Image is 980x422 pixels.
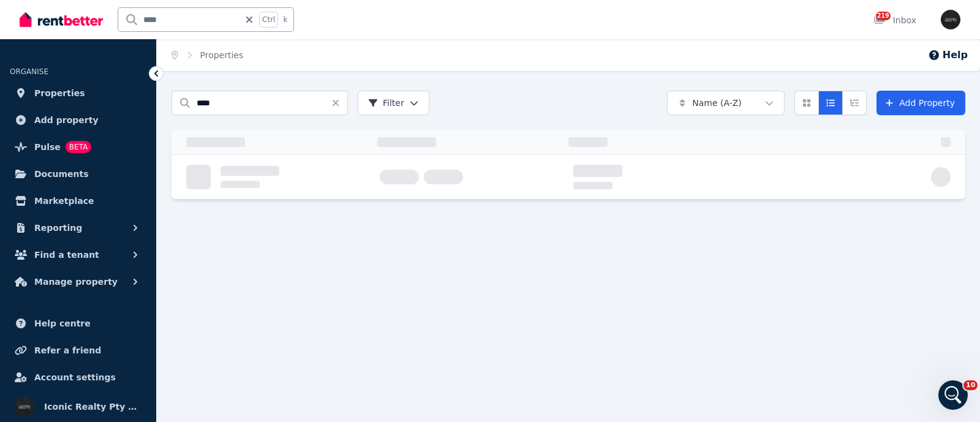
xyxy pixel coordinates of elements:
[34,167,89,181] span: Documents
[873,14,916,26] div: Inbox
[10,108,146,132] a: Add property
[331,91,348,115] button: Clear search
[10,311,146,336] a: Help centre
[358,91,429,115] button: Filter
[259,12,278,28] span: Ctrl
[34,140,61,154] span: Pulse
[941,10,960,29] img: Iconic Realty Pty Ltd
[200,50,244,60] a: Properties
[34,316,91,331] span: Help centre
[10,243,146,267] button: Find a tenant
[876,91,965,115] a: Add Property
[34,113,99,127] span: Add property
[794,91,867,115] div: View options
[34,343,101,358] span: Refer a friend
[15,397,34,416] img: Iconic Realty Pty Ltd
[34,370,116,385] span: Account settings
[66,141,91,153] span: BETA
[10,135,146,159] a: PulseBETA
[283,15,287,24] span: k
[818,91,843,115] button: Compact list view
[692,97,742,109] span: Name (A-Z)
[10,216,146,240] button: Reporting
[794,91,819,115] button: Card view
[10,269,146,294] button: Manage property
[10,365,146,390] a: Account settings
[34,220,82,235] span: Reporting
[368,97,404,109] span: Filter
[963,380,978,390] span: 10
[10,338,146,363] a: Refer a friend
[34,274,118,289] span: Manage property
[10,67,48,76] span: ORGANISE
[34,247,99,262] span: Find a tenant
[34,194,94,208] span: Marketplace
[938,380,968,410] iframe: Intercom live chat
[10,81,146,105] a: Properties
[667,91,785,115] button: Name (A-Z)
[842,91,867,115] button: Expanded list view
[157,39,258,71] nav: Breadcrumb
[34,86,85,100] span: Properties
[876,12,891,20] span: 219
[44,399,141,414] span: Iconic Realty Pty Ltd
[928,48,968,62] button: Help
[10,162,146,186] a: Documents
[20,10,103,29] img: RentBetter
[10,189,146,213] a: Marketplace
